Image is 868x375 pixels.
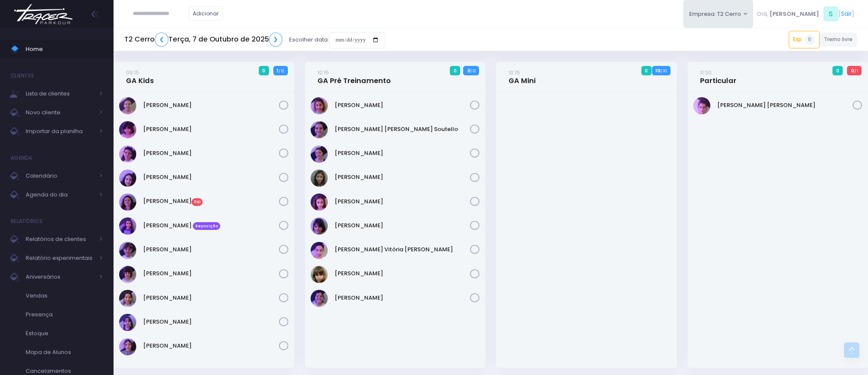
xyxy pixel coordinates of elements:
a: [PERSON_NAME] [143,149,278,158]
span: Presença [26,309,103,320]
span: Exp [192,198,203,206]
span: S [823,6,838,21]
a: [PERSON_NAME] [335,173,470,182]
h4: Relatórios [11,213,42,230]
small: / 12 [278,68,284,74]
img: Isabela de Brito Moffa [119,170,136,187]
small: / 10 [661,68,667,74]
h4: Clientes [11,67,34,84]
img: Maria Clara Frateschi [119,242,136,259]
a: [PERSON_NAME] [143,173,278,182]
img: Marina Árju Aragão Abreu [119,290,136,307]
img: Mariana Abramo [119,266,136,283]
a: [PERSON_NAME] [143,318,278,326]
img: Maria Vitória Silva Moura [311,242,328,259]
img: Malu Bernardes [311,217,328,235]
img: Julia de Campos Munhoz [311,170,328,187]
img: Chiara Real Oshima Hirata [119,121,136,138]
small: 11:30 [700,68,712,77]
a: [PERSON_NAME] [143,269,278,278]
img: Maria Laura Bertazzi [693,97,710,114]
small: 09:15 [126,68,139,77]
span: Vendas [26,290,103,301]
a: [PERSON_NAME] Vitória [PERSON_NAME] [335,245,470,254]
a: [PERSON_NAME] [335,294,470,302]
a: [PERSON_NAME] [335,149,470,158]
img: Nina Elias [119,314,136,331]
a: Treino livre [820,33,858,47]
span: Lista de clientes [26,88,94,99]
h4: Agenda [11,149,33,167]
img: Beatriz Cogo [119,97,136,114]
small: 10:15 [317,68,329,77]
a: ❮ [155,33,168,47]
a: [PERSON_NAME]Exp [143,197,278,205]
a: [PERSON_NAME] [335,197,470,206]
span: Importar da planilha [26,126,94,137]
img: Alice Oliveira Castro [311,97,328,114]
span: 0 [259,66,269,75]
small: / 12 [470,68,476,74]
img: Nina Carletto Barbosa [311,266,328,283]
span: [PERSON_NAME] [769,10,819,18]
div: Escolher data: [124,30,385,50]
a: [PERSON_NAME] [143,342,278,350]
img: Ana Helena Soutello [311,121,328,138]
small: / 1 [854,68,858,74]
strong: 1 [277,67,278,74]
span: 0 [641,66,652,75]
img: Jasmim rocha [311,146,328,163]
span: Relatórios de clientes [26,234,94,245]
a: [PERSON_NAME] [143,101,278,110]
h5: T2 Cerro Terça, 7 de Outubro de 2025 [124,33,282,47]
a: [PERSON_NAME] [PERSON_NAME] Soutello [335,125,470,134]
span: Agenda do dia [26,189,94,200]
img: Sofia John [311,290,328,307]
strong: 10 [655,67,661,74]
small: 10:15 [509,68,520,77]
span: Olá, [757,10,768,18]
a: ❯ [269,33,283,47]
span: Mapa de Alunos [26,347,103,358]
a: [PERSON_NAME] [335,101,470,110]
a: 10:15GA Mini [509,68,536,85]
a: [PERSON_NAME] [335,221,470,230]
span: Estoque [26,328,103,339]
span: 0 [450,66,460,75]
span: 6 [805,35,815,45]
a: [PERSON_NAME] [143,245,278,254]
span: Home [26,44,103,55]
strong: 3 [467,67,470,74]
a: [PERSON_NAME] [PERSON_NAME] [717,101,853,110]
span: 0 [832,66,843,75]
a: 11:30Particular [700,68,736,85]
a: [PERSON_NAME] [335,269,470,278]
img: Luisa Monteiro Ramenzoni [119,193,136,211]
span: Novo cliente [26,107,94,118]
a: Exp6 [789,31,820,48]
span: Reposição [193,222,220,230]
a: 10:15GA Pré Treinamento [317,68,391,85]
a: [PERSON_NAME] [143,125,278,134]
img: Olivia Chiesa [119,338,136,355]
a: [PERSON_NAME] [143,294,278,302]
a: [PERSON_NAME] Reposição [143,221,278,230]
a: Adicionar [189,6,224,21]
img: Luisa Tomchinsky Montezano [311,193,328,211]
span: Relatório experimentais [26,253,94,264]
a: 09:15GA Kids [126,68,154,85]
img: Manuela Santos [119,217,136,235]
div: [ ] [753,4,857,24]
a: Sair [841,9,852,18]
span: Aniversários [26,271,94,283]
img: Clara Guimaraes Kron [119,146,136,163]
strong: 0 [851,67,854,74]
span: Calendário [26,170,94,182]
